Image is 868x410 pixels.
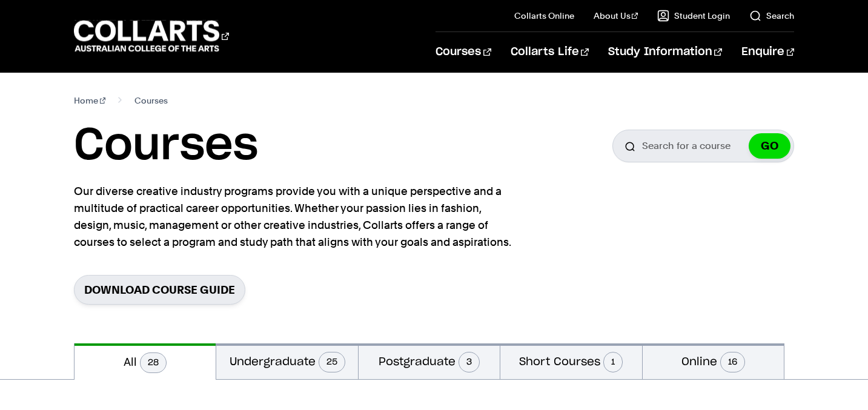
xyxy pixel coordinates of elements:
a: Collarts Life [511,32,589,72]
a: Enquire [741,32,794,72]
button: All28 [75,343,216,380]
span: Courses [134,92,168,109]
span: 28 [140,352,167,373]
button: GO [749,133,790,159]
a: Download Course Guide [74,275,245,305]
div: Go to homepage [74,19,229,53]
span: 3 [459,352,480,372]
button: Online16 [643,343,784,379]
button: Undergraduate25 [216,343,357,379]
p: Our diverse creative industry programs provide you with a unique perspective and a multitude of p... [74,183,516,251]
button: Postgraduate3 [359,343,500,379]
input: Search for a course [612,130,794,162]
a: Study Information [608,32,722,72]
a: Home [74,92,106,109]
a: Search [749,10,794,22]
span: 16 [720,352,745,372]
a: Collarts Online [514,10,574,22]
a: Courses [436,32,491,72]
button: Short Courses1 [500,343,641,379]
span: 25 [319,352,345,372]
a: Student Login [657,10,730,22]
span: 1 [603,352,623,372]
h1: Courses [74,119,258,173]
a: About Us [594,10,638,22]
